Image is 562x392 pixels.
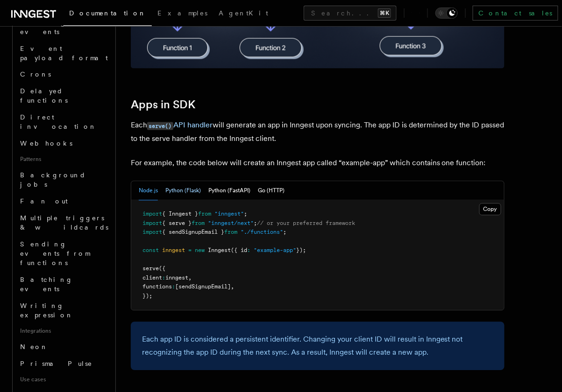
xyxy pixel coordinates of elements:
a: Writing expression [16,298,110,324]
a: Crons [16,66,110,83]
span: Direct invocation [20,114,97,131]
span: new [195,247,205,254]
span: Integrations [16,324,110,339]
span: ; [244,211,247,217]
span: from [224,229,237,236]
span: import [142,211,162,217]
span: Examples [157,9,207,17]
span: "./functions" [241,229,283,236]
span: ({ [159,266,165,272]
span: from [198,211,211,217]
a: Direct invocation [16,109,110,135]
span: : [247,247,250,254]
span: import [142,229,162,236]
span: Background jobs [20,172,86,189]
p: For example, the code below will create an Inngest app called “example-app” which contains one fu... [131,157,505,170]
span: // or your preferred framework [257,220,355,227]
button: Python (Flask) [165,182,201,201]
button: Search...⌘K [304,6,397,21]
span: Webhooks [20,140,72,147]
a: Sending events from functions [16,236,110,272]
span: inngest [162,247,185,254]
button: Node.js [139,182,158,201]
button: Python (FastAPI) [208,182,250,201]
a: Batching events [16,272,110,298]
kbd: ⌘K [378,8,391,18]
span: { Inngest } [162,211,198,217]
button: Copy [479,203,501,216]
code: serve() [147,122,173,130]
span: [sendSignupEmail] [175,284,231,290]
span: Writing expression [20,302,73,319]
a: Delayed functions [16,83,110,109]
span: }); [296,247,306,254]
a: Neon [16,339,110,356]
span: Inngest [208,247,231,254]
span: Fan out [20,198,68,205]
a: Apps in SDK [131,98,195,112]
span: , [188,275,192,281]
span: Sending events from functions [20,241,90,267]
span: client [142,275,162,281]
span: : [172,284,175,290]
a: Prisma Pulse [16,356,110,372]
span: : [162,275,165,281]
a: Background jobs [16,167,110,193]
button: Toggle dark mode [435,7,458,19]
span: }); [142,293,152,300]
span: Use cases [16,372,110,387]
a: serve()API handler [147,121,213,130]
a: Multiple triggers & wildcards [16,210,110,236]
a: Documentation [64,3,152,26]
p: Each will generate an app in Inngest upon syncing. The app ID is determined by the ID passed to t... [131,119,505,146]
a: Examples [152,3,213,25]
span: Delayed functions [20,88,68,105]
span: "example-app" [254,247,296,254]
button: Go (HTTP) [258,182,285,201]
span: = [188,247,192,254]
a: Webhooks [16,135,110,152]
span: Patterns [16,152,110,167]
span: Prisma Pulse [20,360,92,368]
span: ; [283,229,286,236]
a: Event payload format [16,40,110,66]
span: Multiple triggers & wildcards [20,215,108,231]
span: ; [254,220,257,227]
span: serve [142,266,159,272]
a: AgentKit [213,3,274,25]
a: Sending events [16,14,110,40]
span: AgentKit [219,9,268,17]
span: ({ id [231,247,247,254]
span: { sendSignupEmail } [162,229,224,236]
span: Crons [20,71,51,78]
span: const [142,247,159,254]
span: inngest [165,275,188,281]
span: from [192,220,205,227]
span: functions [142,284,172,290]
p: Each app ID is considered a persistent identifier. Changing your client ID will result in Inngest... [142,333,493,359]
span: "inngest/next" [208,220,254,227]
span: Batching events [20,276,73,293]
span: Event payload format [20,45,108,62]
span: , [231,284,234,290]
span: { serve } [162,220,192,227]
a: Contact sales [473,6,558,21]
a: Fan out [16,193,110,210]
span: import [142,220,162,227]
span: Documentation [69,9,146,17]
span: "inngest" [214,211,244,217]
span: Neon [20,343,48,351]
